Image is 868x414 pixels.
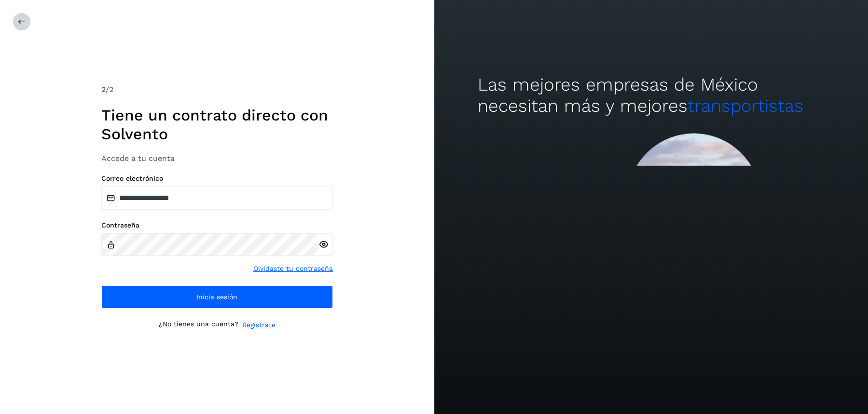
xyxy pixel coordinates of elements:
span: 2 [101,85,106,94]
label: Contraseña [101,221,333,229]
span: transportistas [687,95,803,116]
div: /2 [101,84,333,95]
p: ¿No tienes una cuenta? [159,320,238,330]
label: Correo electrónico [101,174,333,183]
h1: Tiene un contrato directo con Solvento [101,106,333,143]
a: Regístrate [242,320,276,330]
h2: Las mejores empresas de México necesitan más y mejores [477,74,825,117]
button: Inicia sesión [101,285,333,308]
a: Olvidaste tu contraseña [253,264,333,274]
span: Inicia sesión [196,294,237,300]
h3: Accede a tu cuenta [101,154,333,163]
